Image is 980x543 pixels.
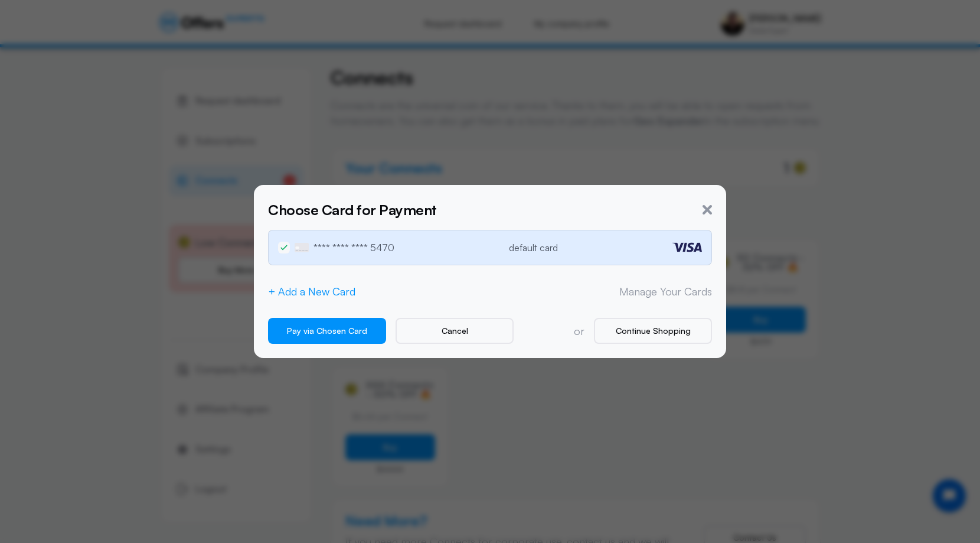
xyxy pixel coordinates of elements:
[594,318,712,344] button: Continue Shopping
[396,318,514,344] button: Cancel
[268,199,437,220] h5: Choose Card for Payment
[672,242,702,252] img: visa
[509,243,558,252] p: default card
[619,284,712,299] a: Manage Your Cards
[268,318,386,344] button: Pay via Chosen Card
[268,285,355,298] button: + Add a New Card
[574,324,584,339] p: or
